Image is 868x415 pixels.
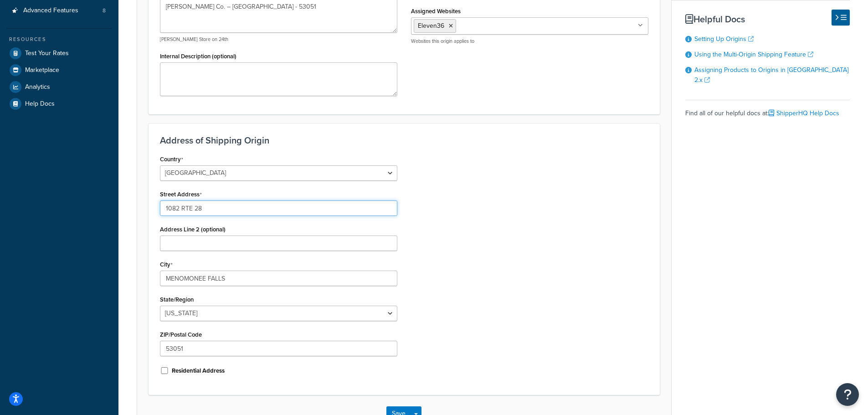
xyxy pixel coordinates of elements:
span: 8 [103,7,106,15]
label: Residential Address [172,367,225,375]
a: Advanced Features8 [7,2,112,19]
label: Internal Description (optional) [160,53,236,60]
li: Advanced Features [7,2,112,19]
a: Assigning Products to Origins in [GEOGRAPHIC_DATA] 2.x [694,65,848,85]
span: Advanced Features [23,7,78,15]
h3: Helpful Docs [685,14,850,24]
h3: Address of Shipping Origin [160,135,648,145]
a: Setting Up Origins [694,34,754,44]
a: Using the Multi-Origin Shipping Feature [694,50,813,59]
span: Marketplace [25,67,59,74]
label: City [160,261,173,268]
label: Address Line 2 (optional) [160,226,226,233]
p: [PERSON_NAME] Store on 24th [160,36,397,43]
a: Test Your Rates [7,45,112,61]
span: Analytics [25,83,50,91]
label: Country [160,156,183,163]
span: Help Docs [25,100,55,108]
a: ShipperHQ Help Docs [769,108,839,118]
p: Websites this origin applies to [411,38,648,45]
div: Resources [7,36,112,43]
a: Marketplace [7,62,112,78]
label: Street Address [160,191,202,198]
div: Find all of our helpful docs at: [685,100,850,120]
button: Hide Help Docs [832,10,850,26]
span: Test Your Rates [25,50,69,57]
a: Help Docs [7,96,112,112]
span: Eleven36 [418,21,444,31]
a: Analytics [7,79,112,95]
label: Assigned Websites [411,8,461,15]
label: State/Region [160,296,194,303]
label: ZIP/Postal Code [160,331,202,338]
button: Open Resource Center [836,383,859,406]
